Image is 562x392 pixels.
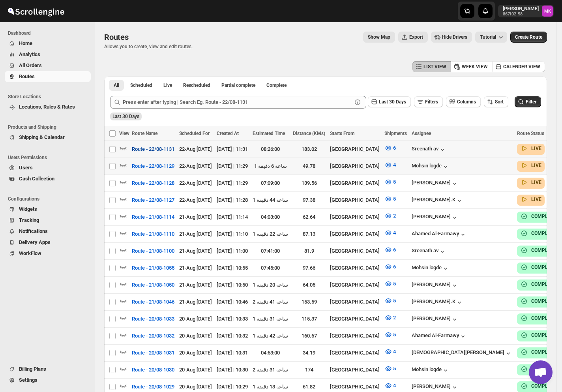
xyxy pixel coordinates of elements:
div: 62.64 [293,213,325,221]
button: Tutorial [475,32,507,43]
button: Route - 20/08-1032 [127,330,179,342]
span: Delivery Apps [19,239,51,245]
button: Route - 22/08-1131 [127,143,179,156]
button: Widgets [5,204,91,215]
span: 2 [393,315,396,321]
button: 5 [380,176,401,188]
div: 174 [293,366,325,374]
button: WEEK VIEW [451,61,493,72]
b: COMPLETE [531,315,556,321]
button: Analytics [5,49,91,60]
button: Home [5,38,91,49]
div: [GEOGRAPHIC_DATA] [330,332,380,340]
span: Columns [457,99,476,105]
button: Route - 21/08-1046 [127,296,179,308]
span: Filters [425,99,438,105]
span: Cash Collection [19,176,54,182]
button: Filter [515,96,541,107]
button: LIVE [520,144,541,152]
button: Shipping & Calendar [5,132,91,143]
button: LIST VIEW [412,61,451,72]
button: Route - 21/08-1110 [127,228,179,240]
div: 2 ساعة 31 دقيقة [253,366,288,374]
span: Complete [266,82,287,88]
span: Starts From [330,131,354,136]
div: 2 ساعة 41 دقيقة [253,298,288,306]
button: [PERSON_NAME] [412,281,459,289]
span: Users Permissions [8,154,91,161]
span: Route - 21/08-1046 [132,298,174,306]
button: LIVE [520,161,541,169]
span: 4 [393,349,396,354]
span: Route - 22/08-1128 [132,179,174,187]
button: Hide Drivers [431,32,472,43]
span: Rescheduled [183,82,210,88]
span: Configurations [8,196,91,202]
button: Last 30 Days [368,96,411,107]
div: 97.38 [293,196,325,204]
span: 5 [393,196,396,202]
button: Sreenath av [412,146,446,154]
button: Mohsin logde [412,163,450,171]
button: COMPLETE [520,348,556,356]
b: COMPLETE [531,264,556,270]
span: 21-Aug | [DATE] [179,248,212,254]
button: 5 [380,294,401,307]
div: [DATE] | 10:50 [217,281,248,289]
button: COMPLETE [520,331,556,339]
div: [GEOGRAPHIC_DATA] [330,247,380,255]
span: 21-Aug | [DATE] [179,231,212,237]
button: Settings [5,375,91,386]
div: 07:41:00 [253,247,288,255]
span: 6 [393,247,396,253]
button: Export [398,32,428,43]
button: Billing Plans [5,364,91,375]
b: LIVE [531,146,541,151]
span: Routes [104,32,129,42]
span: Route - 22/08-1129 [132,162,174,170]
div: 04:03:00 [253,213,288,221]
span: Notifications [19,228,48,234]
button: Route - 22/08-1128 [127,177,179,189]
button: [PERSON_NAME].K [412,298,463,306]
span: Widgets [19,206,37,212]
span: 22-Aug | [DATE] [179,146,212,152]
div: [GEOGRAPHIC_DATA] [330,281,380,289]
div: 1 ساعة 6 دقيقة [253,162,288,170]
div: [PERSON_NAME] [412,315,459,323]
div: 183.02 [293,145,325,153]
p: 867f02-58 [503,12,539,17]
button: Route - 22/08-1127 [127,194,179,206]
span: Estimated Time [253,131,285,136]
button: [PERSON_NAME] [412,180,459,188]
button: All Orders [5,60,91,71]
div: [DATE] | 10:46 [217,298,248,306]
button: 5 [380,362,401,375]
button: Routes [5,71,91,82]
b: COMPLETE [531,231,556,236]
b: COMPLETE [531,298,556,304]
button: 6 [380,142,401,154]
span: Live [163,82,172,88]
span: View [119,131,129,136]
button: Route - 21/08-1050 [127,279,179,291]
text: MK [544,9,551,14]
span: Assignee [412,131,431,136]
button: Route - 22/08-1129 [127,160,179,173]
button: 4 [380,345,401,358]
span: 4 [393,230,396,236]
span: Distance (KMs) [293,131,325,136]
span: Scheduled [130,82,152,88]
button: Cash Collection [5,173,91,184]
div: [DATE] | 10:30 [217,366,248,374]
button: [PERSON_NAME] [412,383,459,391]
span: Route - 20/08-1032 [132,332,174,340]
div: [PERSON_NAME].K [412,197,463,204]
div: 1 ساعة 13 دقيقة [253,383,288,391]
div: 1 ساعة 22 دقيقة [253,230,288,238]
p: Allows you to create, view and edit routes. [104,43,193,50]
span: Route - 21/08-1110 [132,230,174,238]
button: Ahamed Al-Farmawy [412,231,467,238]
span: Routes [19,73,35,79]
